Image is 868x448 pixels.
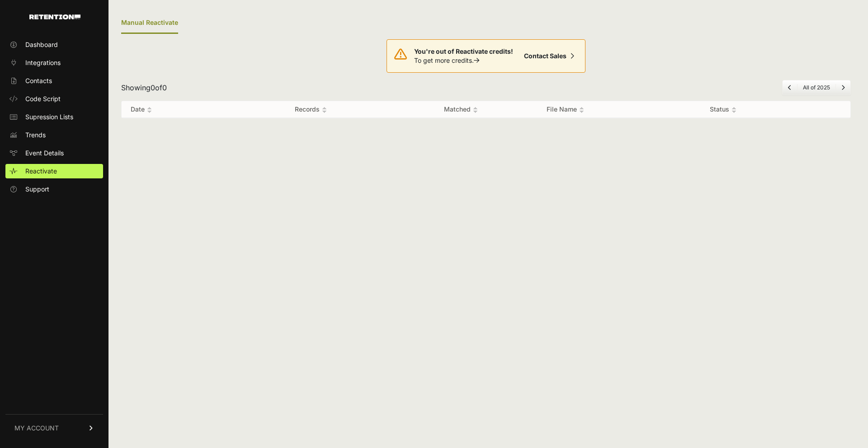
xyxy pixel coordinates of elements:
strong: You're out of Reactivate credits! [414,47,513,55]
span: Trends [25,131,46,140]
a: Supression Lists [5,110,103,124]
a: Contacts [5,74,103,88]
th: Status [701,101,832,118]
p: To get more credits. [414,56,513,65]
nav: Page navigation [782,80,851,95]
img: no_sort-eaf950dc5ab64cae54d48a5578032e96f70b2ecb7d747501f34c8f2db400fb66.gif [473,107,478,113]
div: Showing of [121,82,167,93]
a: Trends [5,128,103,142]
span: Code Script [25,94,61,103]
a: Reactivate [5,164,103,178]
span: Supression Lists [25,112,73,121]
th: File Name [538,101,701,118]
th: Matched [385,101,538,118]
span: Support [25,185,49,194]
img: no_sort-eaf950dc5ab64cae54d48a5578032e96f70b2ecb7d747501f34c8f2db400fb66.gif [731,107,736,113]
a: Support [5,182,103,196]
span: Integrations [25,58,61,67]
img: no_sort-eaf950dc5ab64cae54d48a5578032e96f70b2ecb7d747501f34c8f2db400fb66.gif [147,107,152,113]
a: Event Details [5,146,103,160]
span: MY ACCOUNT [14,424,59,433]
a: Next [841,84,845,91]
th: Records [237,101,385,118]
a: Integrations [5,56,103,70]
div: Manual Reactivate [121,13,178,34]
span: Contacts [25,76,52,85]
a: Dashboard [5,37,103,52]
span: Reactivate [25,167,57,176]
span: Event Details [25,149,64,158]
span: Dashboard [25,40,58,49]
li: All of 2025 [797,84,835,91]
a: Code Script [5,92,103,106]
span: 0 [151,83,155,92]
span: 0 [162,83,167,92]
a: Contact Sales [520,47,578,65]
img: Retention.com [29,14,80,19]
img: no_sort-eaf950dc5ab64cae54d48a5578032e96f70b2ecb7d747501f34c8f2db400fb66.gif [579,107,584,113]
a: Previous [788,84,792,91]
a: MY ACCOUNT [5,414,103,442]
img: no_sort-eaf950dc5ab64cae54d48a5578032e96f70b2ecb7d747501f34c8f2db400fb66.gif [322,107,327,113]
th: Date [122,101,237,118]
